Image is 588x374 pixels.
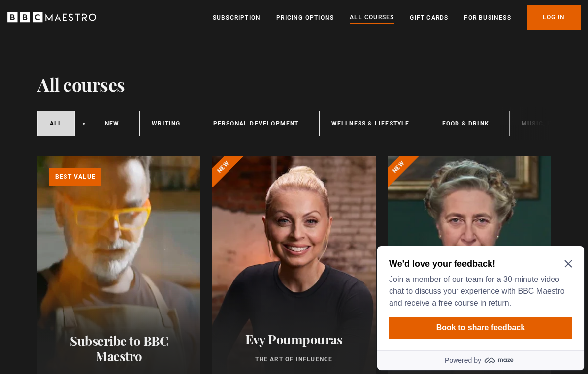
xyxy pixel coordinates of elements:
a: Food & Drink [430,111,501,136]
p: Join a member of our team for a 30-minute video chat to discuss your experience with BBC Maestro ... [16,31,195,67]
a: Writing [139,111,193,136]
button: Book to share feedback [16,75,199,96]
a: Powered by maze [4,108,211,128]
div: Optional study invitation [4,4,211,128]
a: All [37,111,75,136]
button: Close Maze Prompt [191,18,199,26]
a: Personal Development [201,111,311,136]
a: For business [464,13,511,23]
a: Log In [527,5,581,30]
a: Gift Cards [410,13,448,23]
svg: BBC Maestro [7,10,96,25]
a: All Courses [350,12,394,23]
nav: Primary [213,5,581,30]
p: Best value [49,168,101,186]
h2: Evy Poumpouras [224,332,363,347]
a: Wellness & Lifestyle [319,111,422,136]
h2: We'd love your feedback! [16,16,195,28]
h1: All courses [37,74,125,94]
a: Pricing Options [276,13,334,23]
p: The Art of Influence [224,355,363,364]
a: New [93,111,132,136]
a: Subscription [213,13,261,23]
